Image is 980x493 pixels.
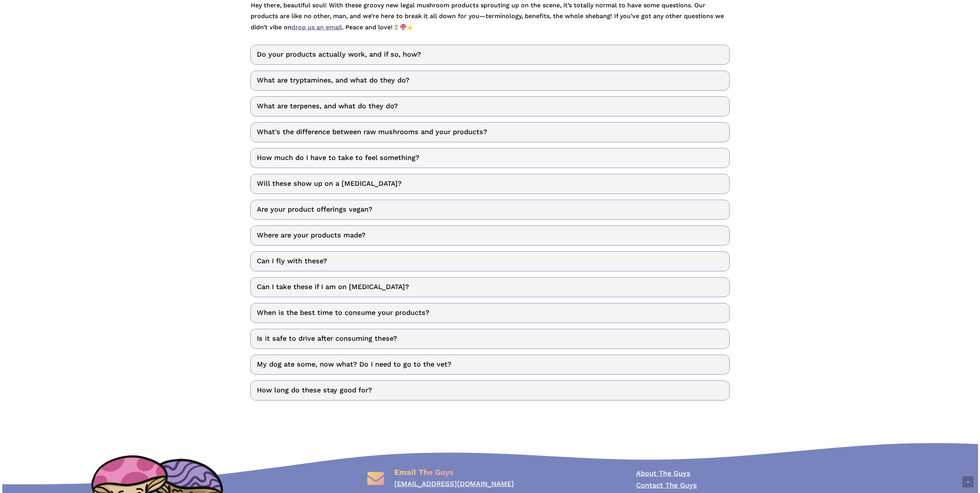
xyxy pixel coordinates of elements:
a: Can I take these if I am on [MEDICAL_DATA]? [250,277,730,297]
a: Are your product offerings vegan? [250,200,730,220]
a: What are tryptamines, and what do they do? [250,71,730,91]
a: Can I fly with these? [250,251,730,271]
a: Where are your products made? [250,225,730,246]
a: Back to top [962,476,973,488]
a: What are terpenes, and what do they do? [250,96,730,116]
a: Do your products actually work, and if so, how? [250,45,730,65]
img: 🍄 [400,24,406,30]
a: About The Guys [636,469,690,477]
img: 🌼 [393,24,399,30]
a: How much do I have to take to feel something? [250,148,730,168]
a: What's the difference between raw mushrooms and your products? [250,122,730,142]
img: ✌️ [407,24,413,30]
a: When is the best time to consume your products? [250,303,730,323]
a: Is it safe to drive after consuming these? [250,329,730,349]
a: [EMAIL_ADDRESS][DOMAIN_NAME] [394,480,514,488]
a: Contact The Guys [636,481,697,489]
a: How long do these stay good for? [250,380,730,400]
a: drop us an email [291,24,342,31]
a: My dog ate some, now what? Do I need to go to the vet? [250,355,730,375]
a: Will these show up on a [MEDICAL_DATA]? [250,174,730,194]
span: Email The Guys [394,468,454,477]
